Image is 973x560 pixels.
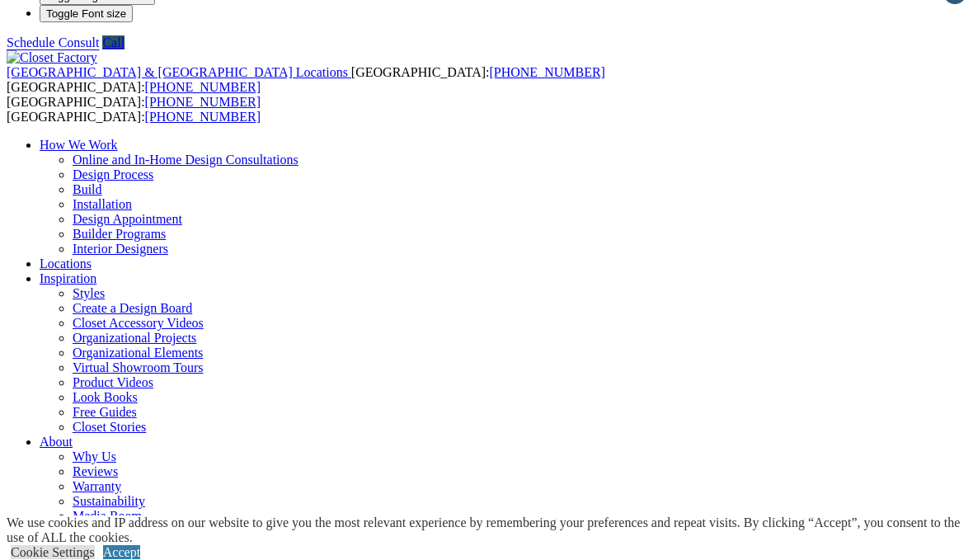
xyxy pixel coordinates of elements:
a: [PHONE_NUMBER] [145,80,261,94]
button: Toggle Font size [40,5,133,22]
a: Design Process [73,167,153,181]
a: Build [73,182,102,196]
a: Locations [40,256,92,271]
a: Design Appointment [73,212,182,226]
a: Why Us [73,449,116,464]
a: How We Work [40,138,118,152]
a: Online and In-Home Design Consultations [73,153,298,167]
a: Organizational Elements [73,346,203,360]
a: Closet Accessory Videos [73,316,204,330]
a: Inspiration [40,271,96,285]
a: Accept [103,545,140,559]
a: Virtual Showroom Tours [73,360,204,374]
span: Toggle Font size [46,7,126,20]
a: Schedule Consult [7,35,99,49]
a: [PHONE_NUMBER] [145,95,261,109]
a: [PHONE_NUMBER] [145,110,261,124]
span: [GEOGRAPHIC_DATA] & [GEOGRAPHIC_DATA] Locations [7,65,348,79]
span: [GEOGRAPHIC_DATA]: [GEOGRAPHIC_DATA]: [7,95,261,124]
a: Sustainability [73,494,145,508]
a: Free Guides [73,405,137,419]
a: [PHONE_NUMBER] [489,65,604,79]
a: Look Books [73,390,138,404]
a: Warranty [73,479,121,493]
a: Installation [73,197,132,211]
a: Reviews [73,464,118,478]
div: We use cookies and IP address on our website to give you the most relevant experience by remember... [7,515,973,545]
a: Cookie Settings [11,545,95,559]
a: Product Videos [73,375,153,389]
a: Styles [73,286,105,300]
img: Closet Factory [7,50,97,65]
a: Closet Stories [73,420,146,434]
a: About [40,435,73,449]
a: Media Room [73,509,142,523]
a: Builder Programs [73,227,166,241]
a: Interior Designers [73,242,168,256]
a: Create a Design Board [73,301,192,315]
a: Organizational Projects [73,331,196,345]
span: [GEOGRAPHIC_DATA]: [GEOGRAPHIC_DATA]: [7,65,605,94]
a: [GEOGRAPHIC_DATA] & [GEOGRAPHIC_DATA] Locations [7,65,351,79]
a: Call [102,35,125,49]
